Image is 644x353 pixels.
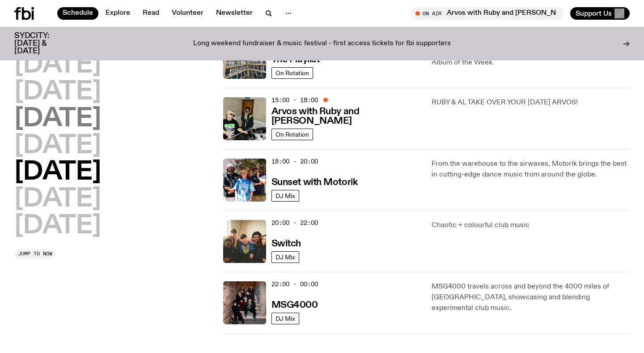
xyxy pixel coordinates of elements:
[271,219,318,227] span: 20:00 - 22:00
[223,97,266,140] img: Ruby wears a Collarbones t shirt and pretends to play the DJ decks, Al sings into a pringles can....
[14,107,101,132] button: [DATE]
[271,178,358,187] h3: Sunset with Motorik
[14,32,72,55] h3: SYDCITY: [DATE] & [DATE]
[275,131,309,138] span: On Rotation
[271,190,299,202] a: DJ Mix
[271,105,421,126] a: Arvos with Ruby and [PERSON_NAME]
[432,97,630,108] p: RUBY & AL TAKE OVER YOUR [DATE] ARVOS!
[411,7,563,20] button: On AirArvos with Ruby and [PERSON_NAME]
[14,160,101,185] button: [DATE]
[432,220,630,231] p: Chaotic + colourful club music
[223,220,266,263] img: A warm film photo of the switch team sitting close together. from left to right: Cedar, Lau, Sand...
[271,176,358,187] a: Sunset with Motorik
[432,159,630,180] p: From the warehouse to the airwaves, Motorik brings the best in cutting-edge dance music from arou...
[271,301,318,310] h3: MSG4000
[576,9,612,17] span: Support Us
[18,251,52,256] span: Jump to now
[570,7,630,20] button: Support Us
[275,192,295,199] span: DJ Mix
[14,80,101,105] button: [DATE]
[271,96,318,104] span: 15:00 - 18:00
[137,7,165,20] a: Read
[432,281,630,314] p: MSG4000 travels across and beyond the 4000 miles of [GEOGRAPHIC_DATA], showcasing and blending ex...
[271,313,299,324] a: DJ Mix
[211,7,258,20] a: Newsletter
[14,133,101,159] button: [DATE]
[193,40,451,48] p: Long weekend fundraiser & music festival - first access tickets for fbi supporters
[166,7,209,20] a: Volunteer
[57,7,98,20] a: Schedule
[271,67,313,79] a: On Rotation
[275,69,309,76] span: On Rotation
[14,214,101,239] button: [DATE]
[271,239,301,249] h3: Switch
[271,280,318,288] span: 22:00 - 00:00
[14,53,101,78] button: [DATE]
[14,250,56,258] button: Jump to now
[223,159,266,202] img: Andrew, Reenie, and Pat stand in a row, smiling at the camera, in dappled light with a vine leafe...
[275,315,295,322] span: DJ Mix
[100,7,136,20] a: Explore
[271,251,299,263] a: DJ Mix
[271,299,318,310] a: MSG4000
[271,237,301,249] a: Switch
[271,129,313,140] a: On Rotation
[271,107,421,126] h3: Arvos with Ruby and [PERSON_NAME]
[14,187,101,212] button: [DATE]
[271,157,318,166] span: 18:00 - 20:00
[275,254,295,260] span: DJ Mix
